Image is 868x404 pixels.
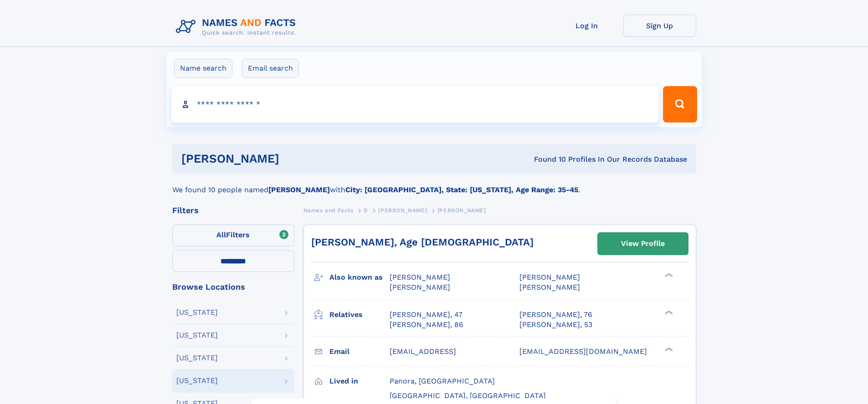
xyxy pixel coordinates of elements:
h3: Email [329,344,390,359]
img: Logo Names and Facts [172,15,303,39]
label: Email search [242,59,299,78]
h3: Also known as [329,270,390,285]
button: Search Button [663,86,697,123]
div: Found 10 Profiles In Our Records Database [406,154,687,164]
div: ❯ [663,309,673,315]
div: [US_STATE] [176,354,218,362]
a: Log In [550,15,623,37]
h3: Relatives [329,307,390,322]
span: Panora, [GEOGRAPHIC_DATA] [390,377,495,385]
span: [EMAIL_ADDRESS][DOMAIN_NAME] [519,347,647,356]
span: D [364,207,368,214]
h3: Lived in [329,373,390,389]
div: [US_STATE] [176,377,218,384]
a: [PERSON_NAME] [378,205,427,216]
div: [US_STATE] [176,309,218,316]
a: D [364,205,368,216]
div: Filters [172,206,294,215]
label: Filters [172,225,294,246]
div: View Profile [621,233,665,254]
h1: [PERSON_NAME] [181,153,407,164]
a: [PERSON_NAME], 86 [390,320,463,330]
span: [EMAIL_ADDRESS] [390,347,456,356]
span: [PERSON_NAME] [437,207,486,214]
input: search input [171,86,659,123]
div: ❯ [663,272,673,278]
a: Sign Up [623,15,696,37]
a: [PERSON_NAME], 47 [390,310,462,320]
label: Name search [174,59,232,78]
span: All [216,230,226,239]
b: [PERSON_NAME] [268,185,330,194]
span: [GEOGRAPHIC_DATA], [GEOGRAPHIC_DATA] [390,391,546,400]
span: [PERSON_NAME] [390,273,450,281]
div: We found 10 people named with . [172,174,696,195]
div: ❯ [663,346,673,352]
b: City: [GEOGRAPHIC_DATA], State: [US_STATE], Age Range: 35-45 [345,185,578,194]
a: [PERSON_NAME], 76 [519,310,592,320]
span: [PERSON_NAME] [378,207,427,214]
a: Names and Facts [303,205,354,216]
div: Browse Locations [172,283,294,291]
a: View Profile [598,233,688,255]
span: [PERSON_NAME] [519,273,580,281]
a: [PERSON_NAME], 53 [519,320,592,330]
a: [PERSON_NAME], Age [DEMOGRAPHIC_DATA] [311,236,534,248]
span: [PERSON_NAME] [519,283,580,291]
span: [PERSON_NAME] [390,283,450,291]
div: [US_STATE] [176,332,218,339]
